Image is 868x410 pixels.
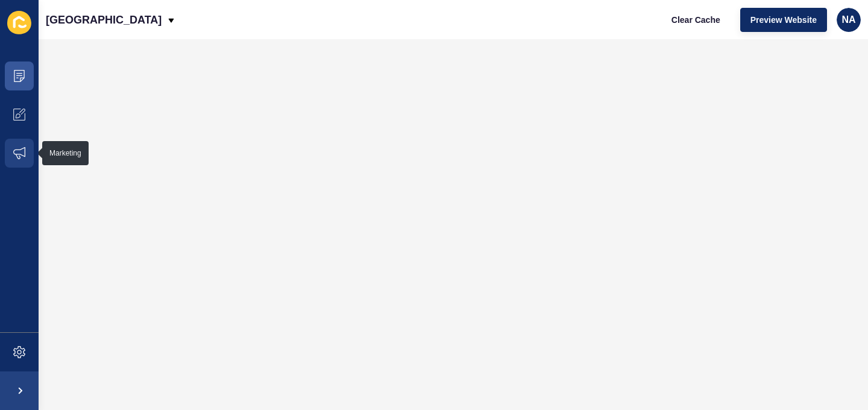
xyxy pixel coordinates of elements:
button: Clear Cache [661,8,731,32]
div: Marketing [49,148,81,158]
span: Preview Website [750,14,817,26]
button: Preview Website [740,8,827,32]
p: [GEOGRAPHIC_DATA] [46,5,162,35]
span: Clear Cache [671,14,720,26]
span: NA [841,14,855,26]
